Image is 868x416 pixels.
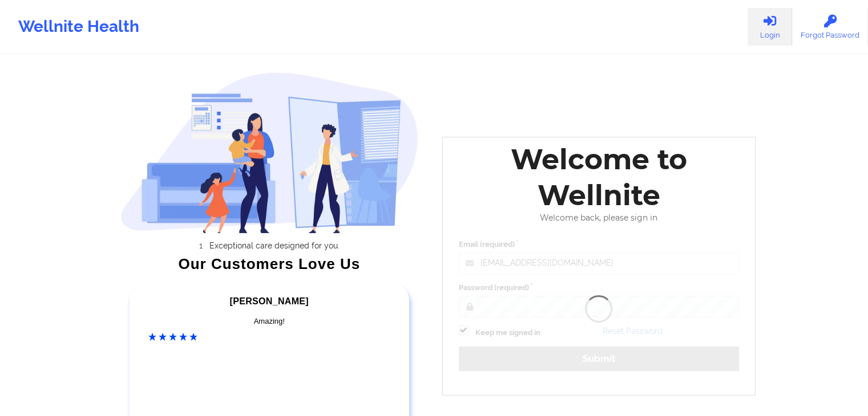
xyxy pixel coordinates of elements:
[120,72,418,233] img: wellnite-auth-hero_200.c722682e.png
[792,8,868,46] a: Forgot Password
[451,213,748,223] div: Welcome back, please sign in
[748,8,792,46] a: Login
[120,258,418,270] div: Our Customers Love Us
[148,316,390,327] div: Amazing!
[131,241,418,250] li: Exceptional care designed for you.
[230,296,309,306] span: [PERSON_NAME]
[451,141,748,213] div: Welcome to Wellnite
